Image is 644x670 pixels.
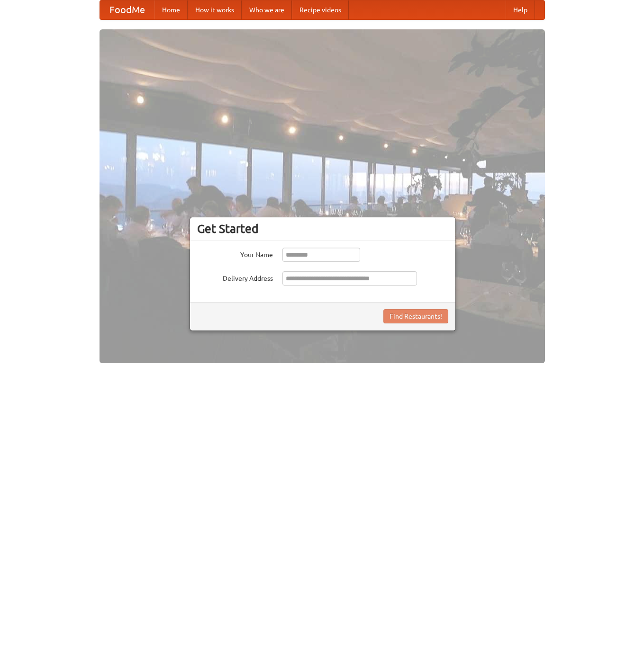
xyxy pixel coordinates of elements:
[292,0,349,19] a: Recipe videos
[154,0,188,19] a: Home
[188,0,242,19] a: How it works
[100,0,154,19] a: FoodMe
[383,309,448,323] button: Find Restaurants!
[197,271,273,283] label: Delivery Address
[197,222,448,236] h3: Get Started
[506,0,535,19] a: Help
[242,0,292,19] a: Who we are
[197,248,273,259] label: Your Name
